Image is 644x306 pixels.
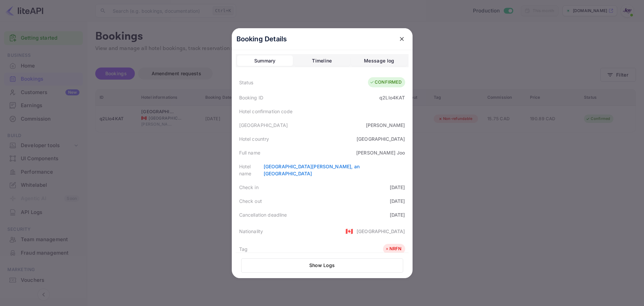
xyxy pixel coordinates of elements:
div: Message log [364,57,394,65]
div: [GEOGRAPHIC_DATA] [357,135,405,142]
div: Hotel country [239,135,269,142]
button: Summary [237,55,293,66]
a: [GEOGRAPHIC_DATA][PERSON_NAME], an [GEOGRAPHIC_DATA] [264,164,360,176]
div: NRFN [385,246,402,252]
div: Booking ID [239,94,264,101]
div: Check out [239,198,262,205]
div: Timeline [312,57,332,65]
div: [PERSON_NAME] [366,122,405,129]
span: United States [345,225,353,237]
div: CONFIRMED [370,79,401,86]
div: [GEOGRAPHIC_DATA] [357,228,405,235]
button: close [396,33,408,45]
div: Check in [239,184,259,191]
div: [DATE] [390,211,405,218]
p: Booking Details [236,34,287,44]
div: Hotel confirmation code [239,108,292,115]
button: Timeline [294,55,350,66]
div: Summary [254,57,276,65]
div: Status [239,79,254,86]
div: [DATE] [390,184,405,191]
button: Message log [351,55,407,66]
div: [PERSON_NAME] Joo [356,149,405,156]
div: Cancellation deadline [239,211,287,218]
div: [DATE] [390,198,405,205]
div: Tag [239,246,248,253]
div: Hotel name [239,163,264,177]
div: [GEOGRAPHIC_DATA] [239,122,288,129]
button: Show Logs [241,258,403,273]
div: q2LIo4KAT [379,94,405,101]
div: Full name [239,149,260,156]
div: Nationality [239,228,263,235]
